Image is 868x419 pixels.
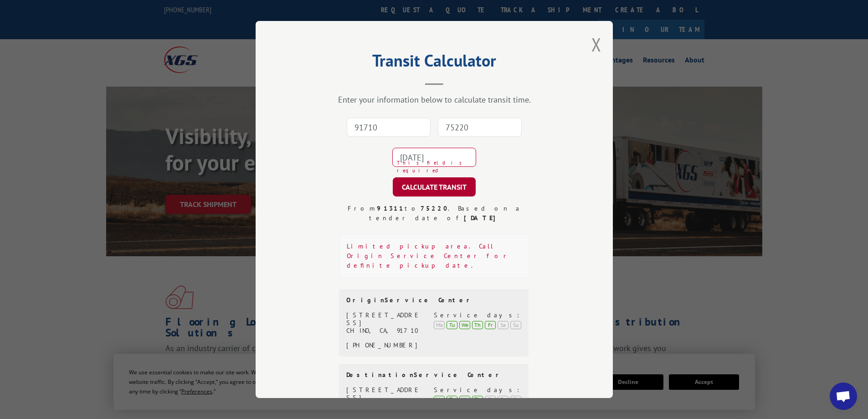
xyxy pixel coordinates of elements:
div: Tu [447,321,457,329]
strong: [DATE] [463,214,499,222]
div: [PHONE_NUMBER] [346,341,423,349]
div: Su [510,321,521,329]
button: CALCULATE TRANSIT [393,177,476,197]
div: Sa [498,396,508,404]
div: Limited pickup area. Call Origin Service Center for definite pickup date. [339,234,529,278]
h2: Transit Calculator [301,54,567,72]
strong: 75220 [421,204,448,212]
div: Mo [434,396,445,404]
div: [STREET_ADDRESS] [346,386,423,402]
div: Destination Service Center [346,371,521,379]
div: [STREET_ADDRESS] [346,311,423,327]
div: Fr [485,321,496,329]
div: Tu [447,396,457,404]
div: Open chat [830,383,857,410]
div: Mo [434,321,445,329]
div: Su [510,396,521,404]
div: Enter your information below to calculate transit time. [301,94,567,105]
div: Sa [498,321,508,329]
div: Origin Service Center [346,296,521,304]
button: Close modal [591,32,601,57]
div: Th [472,321,483,329]
input: Dest. Zip [438,118,522,137]
div: CHINO, CA, 91710 [346,326,423,334]
strong: 91311 [377,204,405,212]
div: Th [472,396,483,404]
input: Tender Date [392,148,476,167]
div: Service days: [434,386,521,394]
div: From to . Based on a tender date of [339,204,529,223]
input: Origin Zip [347,118,431,137]
span: This field is required [397,159,476,174]
div: Fr [485,396,496,404]
div: Service days: [434,311,521,319]
div: We [459,396,470,404]
div: We [459,321,470,329]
